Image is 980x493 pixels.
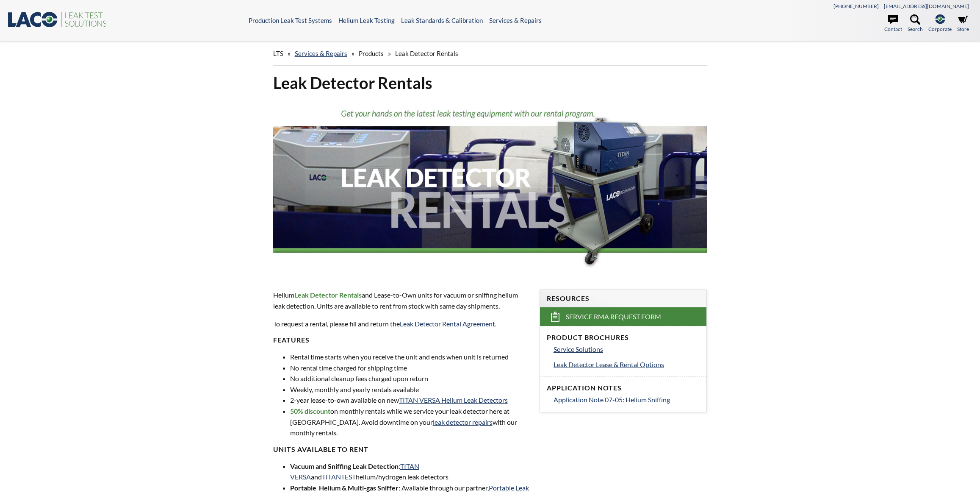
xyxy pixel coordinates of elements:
[554,396,670,404] span: Application Note 07-05: Helium Sniffing
[273,445,368,453] strong: Units Available to Rent
[290,395,529,406] li: 2-year lease-to-own available on new
[290,373,529,384] li: No additional cleanup fees charged upon return
[554,394,700,405] a: Application Note 07-05: Helium Sniffing
[401,17,483,24] a: Leak Standards & Calibration
[290,407,330,415] strong: 50% discount
[295,50,347,57] a: Services & Repairs
[554,344,700,355] a: Service Solutions
[322,473,356,481] a: TITANTEST
[290,461,529,482] li: : and helium/hydrogen leak detectors
[273,72,707,93] h1: Leak Detector Rentals
[359,50,384,57] span: Products
[554,360,664,368] span: Leak Detector Lease & Rental Options
[908,14,923,33] a: Search
[273,42,707,66] div: » » »
[928,25,952,33] span: Corporate
[547,333,700,342] h4: Product Brochures
[554,359,700,370] a: Leak Detector Lease & Rental Options
[290,351,529,362] li: Rental time starts when you receive the unit and ends when unit is returned
[290,406,529,438] li: on monthly rentals while we service your leak detector here at [GEOGRAPHIC_DATA]. Avoid downtime ...
[273,290,529,311] p: Helium and Lease-to-Own units for vacuum or sniffing helium leak detection. Units are available t...
[273,50,283,57] span: LTS
[290,362,529,373] li: No rental time charged for shipping time
[290,462,399,470] strong: Vacuum and Sniffing Leak Detection
[400,320,495,328] a: Leak Detector Rental Agreement
[489,17,542,24] a: Services & Repairs
[547,294,700,303] h4: Resources
[395,50,458,57] span: Leak Detector Rentals
[249,17,332,24] a: Production Leak Test Systems
[884,14,902,33] a: Contact
[273,336,310,344] strong: Features
[884,3,969,9] a: [EMAIL_ADDRESS][DOMAIN_NAME]
[540,307,706,326] a: Service RMA Request Form
[957,14,969,33] a: Store
[294,291,362,299] strong: Leak Detector Rentals
[338,17,395,24] a: Helium Leak Testing
[566,312,661,321] span: Service RMA Request Form
[273,100,707,274] img: Leak Detector Rentals header
[290,484,399,492] strong: Portable Helium & Multi-gas Sniffer
[547,384,700,393] h4: Application Notes
[273,318,529,329] p: To request a rental, please fill and return the .
[554,345,603,353] span: Service Solutions
[399,396,508,404] a: TITAN VERSA Helium Leak Detectors
[290,384,529,395] li: Weekly, monthly and yearly rentals available
[433,418,493,426] a: leak detector repairs
[833,3,879,9] a: [PHONE_NUMBER]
